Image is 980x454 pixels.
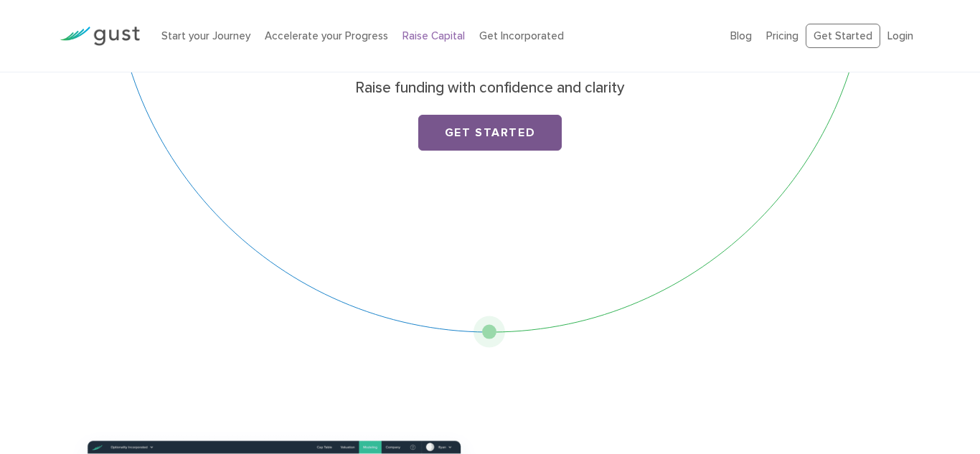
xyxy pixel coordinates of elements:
[60,27,140,46] img: Gust Logo
[402,29,465,42] a: Raise Capital
[766,29,798,42] a: Pricing
[212,78,768,98] p: Raise funding with confidence and clarity
[161,29,250,42] a: Start your Journey
[887,29,913,42] a: Login
[479,29,564,42] a: Get Incorporated
[418,115,562,151] a: Get Started
[265,29,388,42] a: Accelerate your Progress
[730,29,752,42] a: Blog
[806,24,880,49] a: Get Started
